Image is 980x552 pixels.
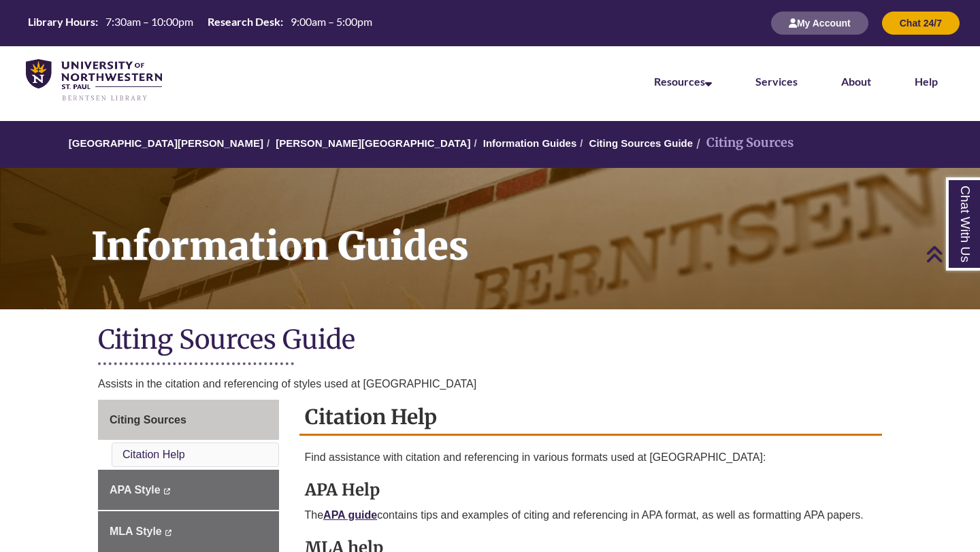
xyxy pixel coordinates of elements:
a: [GEOGRAPHIC_DATA][PERSON_NAME] [69,137,263,149]
span: Assists in the citation and referencing of styles used at [GEOGRAPHIC_DATA] [98,378,476,390]
i: This link opens in a new window [163,488,171,494]
span: 9:00am – 5:00pm [291,15,372,28]
span: 7:30am – 10:00pm [105,15,193,28]
h1: Information Guides [76,168,980,292]
span: MLA Style [110,525,162,537]
button: Chat 24/7 [882,12,960,35]
a: MLA Style [98,511,279,552]
li: Citing Sources [693,133,794,153]
p: The contains tips and examples of citing and referencing in APA format, as well as formatting APA... [305,507,877,523]
h1: Citing Sources Guide [98,323,882,359]
th: Research Desk: [202,14,285,29]
a: Help [915,75,938,88]
a: About [841,75,871,88]
h2: Citation Help [299,400,883,436]
button: My Account [771,12,868,35]
span: Citing Sources [110,414,186,426]
a: Resources [654,75,712,88]
a: Hours Today [22,14,378,33]
th: Library Hours: [22,14,100,29]
img: UNWSP Library Logo [26,59,162,102]
a: APA Style [98,470,279,511]
table: Hours Today [22,14,378,31]
a: Citing Sources [98,400,279,441]
span: APA Style [110,484,161,496]
a: APA guide [323,509,377,521]
i: This link opens in a new window [165,530,172,536]
p: Find assistance with citation and referencing in various formats used at [GEOGRAPHIC_DATA]: [305,449,877,466]
a: My Account [771,17,868,29]
a: Citing Sources Guide [589,137,693,149]
a: Chat 24/7 [882,17,960,29]
strong: APA Help [305,479,380,500]
a: Citation Help [122,449,185,460]
a: Services [755,75,798,88]
a: [PERSON_NAME][GEOGRAPHIC_DATA] [276,137,470,149]
a: Information Guides [483,137,577,149]
a: Back to Top [926,245,977,263]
